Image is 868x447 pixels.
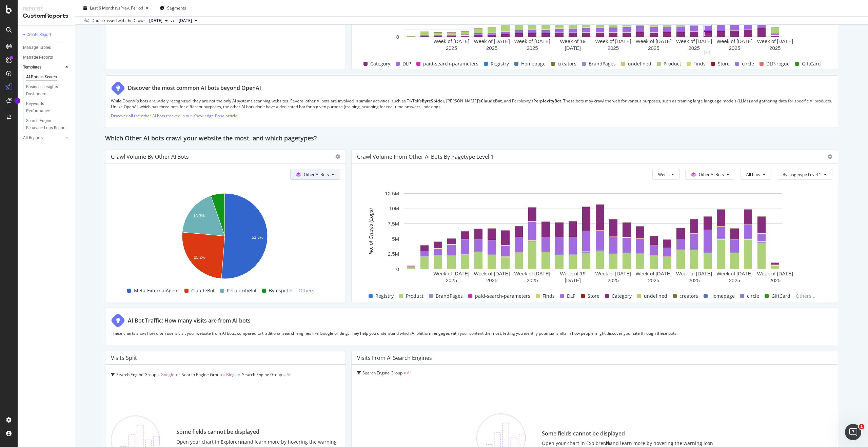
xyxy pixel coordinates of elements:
p: While OpenAI’s bots are widely recognized, they are not the only AI systems scanning websites. Se... [111,98,832,110]
button: By: pagetype Level 1 [777,169,832,180]
span: Finds [542,292,555,300]
text: 2025 [608,45,619,51]
span: = [223,372,225,377]
span: 2025 Feb. 20th [179,18,192,24]
div: Keywords Performance [26,100,64,115]
button: Week [652,169,680,180]
button: All bots [741,169,771,180]
a: All Reports [23,134,63,141]
text: 0 [396,266,399,272]
span: Google [161,372,174,377]
span: DLP [402,60,411,68]
button: [DATE] [176,17,200,25]
span: Segments [167,5,186,11]
div: All Reports [23,134,43,141]
text: 2025 [688,45,699,51]
span: AI [407,370,411,376]
text: 2025 [446,45,457,51]
text: 51.3% [252,235,263,240]
div: Search Engine Behavior: Logs Report [26,117,66,132]
span: Search Engine Group [182,372,222,377]
a: Keywords Performance [26,100,70,115]
text: Week of 19 [560,271,586,277]
span: Other AI Bots [304,172,329,177]
button: Segments [157,3,189,14]
span: circle [742,60,754,68]
span: undefined [644,292,667,300]
a: Search Engine Behavior: Logs Report [26,117,70,132]
text: Week of [DATE] [474,271,510,277]
span: Last 6 Months [90,5,116,11]
span: = [157,372,160,377]
text: 12.5M [385,191,399,196]
a: Discover all the other AI bots tracked in our Knowledge Base article [111,113,237,119]
h2: Which Other AI bots crawl your website the most, and which pagetypes? [105,133,317,144]
text: 2025 [608,278,619,284]
a: + Create Report [23,31,70,38]
span: = [403,370,406,376]
div: Crawl Volume from Other AI Bots by pagetype Level 1WeekOther AI BotsAll botsBy: pagetype Level 1A... [351,150,838,302]
div: Manage Reports [23,54,53,61]
div: Which Other AI bots crawl your website the most, and which pagetypes? [105,133,838,144]
span: By: pagetype Level 1 [783,172,821,177]
div: plus [704,50,710,55]
div: Discover the most common AI bots beyond OpenAIWhile OpenAI’s bots are widely recognized, they are... [105,75,838,128]
span: PerplexityBot [227,287,257,295]
div: Some fields cannot be displayed [542,430,713,438]
div: Visits Split [111,354,137,361]
text: No. of Crawls (Logs) [368,208,374,255]
button: Last 6 MonthsvsPrev. Period [81,3,151,14]
span: or [236,372,240,377]
text: 10M [389,206,399,212]
text: Week of [DATE] [716,38,752,44]
span: Category [612,292,632,300]
span: Bytespider [269,287,293,295]
span: 2025 Aug. 25th [149,18,162,24]
a: Manage Tables [23,44,70,51]
span: Week [658,172,669,177]
span: 1 [859,424,864,429]
div: Templates [23,64,41,71]
text: 2025 [648,45,659,51]
text: 2.5M [388,251,399,257]
text: Week of [DATE] [676,38,712,44]
text: 2025 [527,278,538,284]
span: Product [664,60,681,68]
span: BrandPages [589,60,616,68]
text: 2025 [446,278,457,284]
span: AI [287,372,290,377]
div: Data crossed with the Crawls [92,18,146,24]
div: Open your chart in Explorer and learn more by hovering the warning icon [542,440,713,447]
button: Other AI Bots [290,169,340,180]
text: Week of [DATE] [757,38,793,44]
span: Store [718,60,730,68]
svg: A chart. [357,190,829,285]
text: 25.2% [194,255,205,260]
span: = [283,372,285,377]
span: vs Prev. Period [116,5,143,11]
div: Crawl Volume from Other AI Bots by pagetype Level 1 [357,153,494,160]
span: GiftCard [771,292,790,300]
strong: ByteSpider [422,98,444,104]
text: 2025 [648,278,659,284]
span: Bing [226,372,235,377]
span: Product [406,292,423,300]
button: [DATE] [146,17,171,25]
text: 2025 [729,278,740,284]
div: A chart. [111,190,338,285]
div: Business Insights Dashboard [26,83,65,98]
text: 7.5M [388,221,399,227]
strong: PerplexityBot [533,98,561,104]
span: All bots [746,172,760,177]
span: DLP [567,292,575,300]
span: Category [370,60,390,68]
span: BrandPages [436,292,463,300]
span: creators [558,60,576,68]
span: Meta-ExternalAgent [134,287,179,295]
div: Manage Tables [23,44,51,51]
span: paid-search-parameters [475,292,530,300]
text: Week of [DATE] [514,38,550,44]
div: AI Bot Traffic: How many visits are from AI bots [128,317,251,325]
text: Week of [DATE] [757,271,793,277]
